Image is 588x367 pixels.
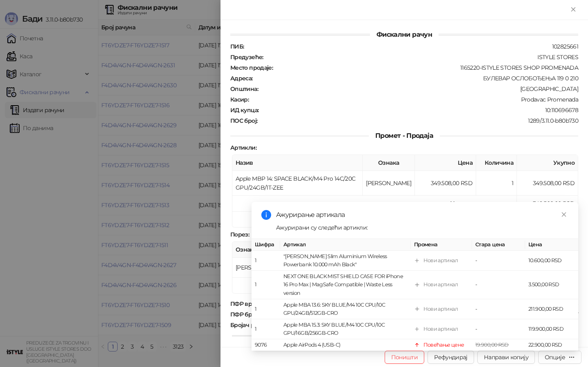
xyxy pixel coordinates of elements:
[472,251,525,271] td: -
[230,311,279,318] strong: ПФР број рачуна :
[274,64,579,71] div: 1165220-ISTYLE STORES SHOP PROMENADA
[525,319,578,339] td: 119.900,00 RSD
[245,43,579,50] div: 102825661
[258,117,579,124] div: 1289/3.11.0-b80b730
[525,299,578,319] td: 211.900,00 RSD
[517,171,578,196] td: 349.508,00 RSD
[230,43,244,50] strong: ПИБ :
[280,319,411,339] td: Apple MBA 15.3: SKY BLUE/M4 10C CPU/10C GPU/16GB/256GB-CRO
[363,155,415,171] th: Ознака
[230,85,258,93] strong: Општина :
[280,239,411,251] th: Артикал
[559,210,568,219] a: Close
[230,96,249,103] strong: Касир :
[276,223,568,232] div: Ажурирани су следећи артикли:
[254,75,579,82] div: БУЛЕВАР ОСЛОБОЂЕЊА 119 0 210
[472,299,525,319] td: -
[370,31,439,38] span: Фискални рачун
[369,132,440,139] span: Промет - Продаја
[568,5,578,15] button: Close
[517,155,578,171] th: Укупно
[423,325,458,333] div: Нови артикал
[280,299,411,319] td: Apple MBA 13.6: SKY BLUE/M4 10C CPU/10C GPU/24GB/512GB-CRO
[423,341,464,349] div: Повећање цене
[264,53,579,61] div: ISTYLE STORES
[259,85,579,93] div: [GEOGRAPHIC_DATA]
[411,239,472,251] th: Промена
[476,171,517,196] td: 1
[423,281,458,289] div: Нови артикал
[252,339,280,351] td: 9076
[475,342,509,348] span: 19.900,00 RSD
[561,212,567,217] span: close
[423,256,458,265] div: Нови артикал
[363,171,415,196] td: [PERSON_NAME]
[476,155,517,171] th: Количина
[472,319,525,339] td: -
[232,155,363,171] th: Назив
[232,242,285,258] th: Ознака
[517,196,578,212] td: 349.508,00 RSD
[423,305,458,313] div: Нови артикал
[230,144,256,151] strong: Артикли :
[415,171,476,196] td: 349.508,00 RSD
[230,117,257,124] strong: ПОС број :
[230,75,253,82] strong: Адреса :
[525,339,578,351] td: 22.900,00 RSD
[249,96,579,103] div: Prodavac Promenada
[230,64,273,71] strong: Место продаје :
[280,339,411,351] td: Apple AirPods 4 (USB-C)
[252,319,280,339] td: 1
[259,106,579,114] div: 10:110696678
[230,231,249,238] strong: Порез :
[276,210,568,220] div: Ажурирање артикала
[230,321,272,329] strong: Бројач рачуна :
[230,300,264,307] strong: ПФР време :
[252,299,280,319] td: 1
[280,271,411,299] td: NEXT ONE BLACK MIST SHIELD CASE FOR iPhone 16 Pro Max | MagSafe Compatible | Waste Less version
[472,271,525,299] td: -
[261,210,271,220] span: info-circle
[252,251,280,271] td: 1
[252,239,280,251] th: Шифра
[232,258,285,278] td: [PERSON_NAME]
[230,53,263,61] strong: Предузеће :
[230,106,258,114] strong: ИД купца :
[415,155,476,171] th: Цена
[525,239,578,251] th: Цена
[252,271,280,299] td: 1
[232,171,363,196] td: Apple MBP 14: SPACE BLACK/M4 Pro 14C/20C GPU/24GB/1T-ZEE
[450,200,513,207] strong: Укупан износ рачуна :
[525,271,578,299] td: 3.500,00 RSD
[472,239,525,251] th: Стара цена
[525,251,578,271] td: 10.600,00 RSD
[280,251,411,271] td: "[PERSON_NAME] Slim Aluminium Wireless Powerbank 10.000 mAh Black"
